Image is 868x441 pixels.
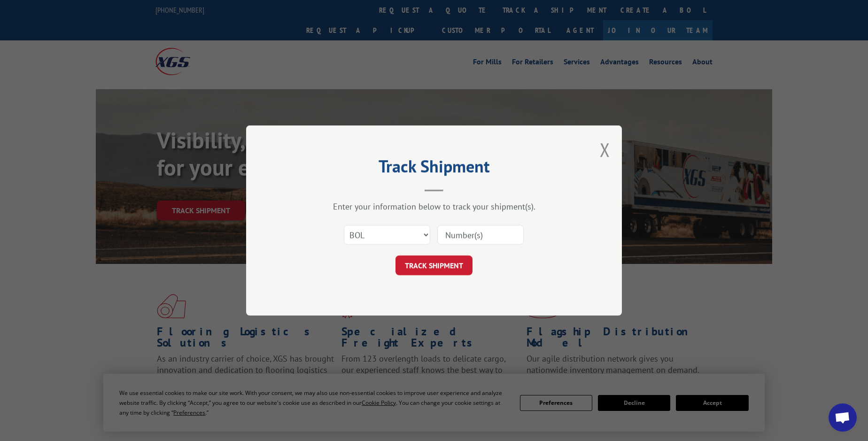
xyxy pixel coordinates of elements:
button: TRACK SHIPMENT [395,255,473,275]
input: Number(s) [437,225,524,245]
div: Enter your information below to track your shipment(s). [293,201,575,212]
button: Close modal [600,137,610,162]
h2: Track Shipment [293,160,575,178]
a: Open chat [829,403,857,432]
